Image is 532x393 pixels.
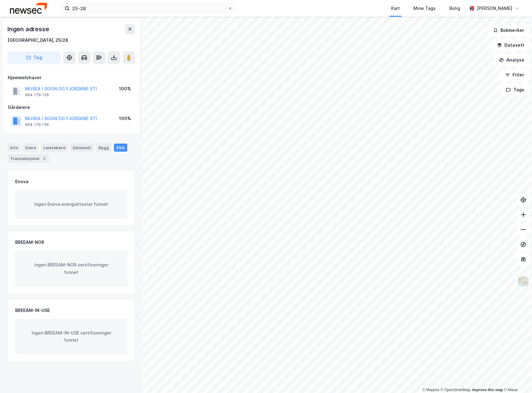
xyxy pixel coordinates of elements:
[441,388,471,392] a: OpenStreetMap
[517,276,529,287] img: Z
[449,5,460,12] div: Bolig
[7,154,50,163] div: Transaksjoner
[501,363,532,393] div: Kontrollprogram for chat
[23,144,38,152] div: Eiere
[472,388,503,392] a: Improve this map
[119,115,131,122] div: 100%
[10,3,47,14] img: newsec-logo.f6e21ccffca1b3a03d2d.png
[7,144,20,152] div: Info
[119,85,131,93] div: 100%
[494,54,530,66] button: Analyse
[96,144,111,152] div: Bygg
[15,178,28,185] div: Enova
[500,69,530,81] button: Filter
[501,84,530,96] button: Tags
[25,122,49,127] div: 994 179 136
[413,5,436,12] div: Mine Tags
[8,104,135,111] div: Gårdeiere
[8,74,135,81] div: Hjemmelshaver
[70,144,94,152] div: Datasett
[15,319,127,354] div: Ingen BREEAM-IN-USE sertifiseringer funnet
[422,388,439,392] a: Mapbox
[501,363,532,393] iframe: Chat Widget
[492,39,530,51] button: Datasett
[15,239,44,246] div: BREEAM-NOR
[15,307,50,314] div: BREEAM-IN-USE
[7,51,61,64] button: Tag
[25,93,49,97] div: 994 179 136
[41,144,68,152] div: Leietakere
[114,144,127,152] div: ESG
[7,24,50,34] div: Ingen adresse
[477,5,512,12] div: [PERSON_NAME]
[41,155,47,162] div: 2
[7,37,68,44] div: [GEOGRAPHIC_DATA], 25/28
[70,4,228,13] input: Søk på adresse, matrikkel, gårdeiere, leietakere eller personer
[15,190,127,218] div: Ingen Enova energiattester funnet
[15,251,127,286] div: Ingen BREEAM-NOR sertifiseringer funnet
[488,24,530,37] button: Bokmerker
[391,5,400,12] div: Kart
